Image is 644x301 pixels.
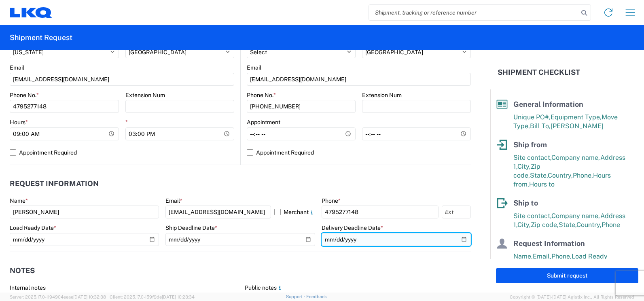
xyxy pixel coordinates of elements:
[551,252,572,260] span: Phone,
[602,221,620,229] span: Phone
[513,212,551,220] span: Site contact,
[10,224,56,231] label: Load Ready Date
[513,239,585,248] span: Request Information
[362,91,402,99] label: Extension Num
[10,295,106,299] span: Server: 2025.17.0-1194904eeae
[573,172,593,179] span: Phone,
[551,212,600,220] span: Company name,
[513,154,551,161] span: Site contact,
[247,119,280,126] label: Appointment
[110,295,195,299] span: Client: 2025.17.0-159f9de
[533,252,551,260] span: Email,
[125,91,165,99] label: Extension Num
[10,33,72,42] h2: Shipment Request
[513,140,547,149] span: Ship from
[247,64,261,71] label: Email
[322,197,341,204] label: Phone
[496,268,638,283] button: Submit request
[274,206,315,218] label: Merchant
[513,199,538,207] span: Ship to
[510,293,634,301] span: Copyright © [DATE]-[DATE] Agistix Inc., All Rights Reserved
[529,180,555,188] span: Hours to
[247,91,276,99] label: Phone No.
[513,100,583,108] span: General Information
[517,163,531,170] span: City,
[286,294,306,299] a: Support
[369,5,578,20] input: Shipment, tracking or reference number
[531,221,559,229] span: Zip code,
[513,113,551,121] span: Unique PO#,
[10,146,234,159] label: Appointment Required
[10,64,24,71] label: Email
[576,221,602,229] span: Country,
[551,122,604,130] span: [PERSON_NAME]
[73,295,106,299] span: [DATE] 10:32:38
[165,224,217,231] label: Ship Deadline Date
[10,119,28,126] label: Hours
[165,197,182,204] label: Email
[548,172,573,179] span: Country,
[10,284,46,291] label: Internal notes
[530,122,551,130] span: Bill To,
[551,113,602,121] span: Equipment Type,
[551,154,600,161] span: Company name,
[442,206,471,218] input: Ext
[245,284,283,291] label: Public notes
[10,267,35,275] h2: Notes
[513,252,533,260] span: Name,
[10,180,99,188] h2: Request Information
[498,68,580,77] h2: Shipment Checklist
[322,224,383,231] label: Delivery Deadline Date
[306,294,327,299] a: Feedback
[559,221,576,229] span: State,
[517,221,531,229] span: City,
[530,172,548,179] span: State,
[247,146,471,159] label: Appointment Required
[10,91,39,99] label: Phone No.
[162,295,195,299] span: [DATE] 10:23:34
[10,197,28,204] label: Name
